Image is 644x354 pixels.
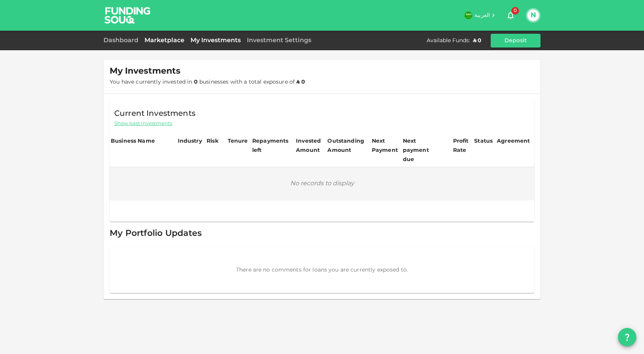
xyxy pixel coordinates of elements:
div: Next payment due [403,137,441,164]
div: Invested Amount [296,137,325,155]
div: Outstanding Amount [327,137,366,155]
a: Investment Settings [244,38,314,43]
div: Business Name [111,137,155,146]
div: Status [474,137,493,146]
a: My Investments [187,38,244,43]
div: Agreement [497,137,530,146]
button: N [527,10,539,21]
strong: ʢ 0 [296,79,305,85]
div: Next Payment [372,137,401,155]
div: Repayments left [252,137,291,155]
span: 0 [511,7,519,15]
span: There are no comments for loans you are currently exposed to. [236,267,408,273]
span: My Portfolio Updates [110,229,202,238]
button: Deposit [491,34,540,48]
span: Current Investments [114,108,195,120]
strong: 0 [194,79,198,85]
div: Risk [207,137,219,146]
div: Industry [178,137,202,146]
span: Show past investments [114,120,172,127]
span: العربية [475,13,490,18]
span: You have currently invested in businesses with a total exposure of [110,79,305,85]
a: Marketplace [141,38,187,43]
div: Profit Rate [453,137,472,155]
div: ʢ 0 [473,37,481,44]
button: 0 [503,8,518,23]
a: Dashboard [103,38,141,43]
div: Available Funds : [427,37,470,44]
div: Tenure [228,137,248,146]
div: No records to display [110,168,534,200]
button: question [618,328,636,346]
img: flag-sa.b9a346574cdc8950dd34b50780441f57.svg [465,12,472,19]
span: My Investments [110,66,181,77]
